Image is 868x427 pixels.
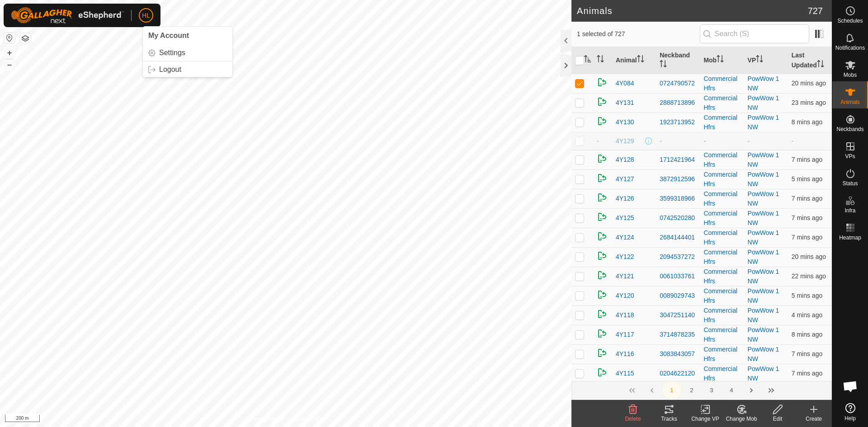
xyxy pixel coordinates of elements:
[703,189,740,208] div: Commercial Hfrs
[744,47,788,74] th: VP
[660,155,696,164] div: 1712421964
[703,170,740,189] div: Commercial Hfrs
[660,117,696,127] div: 1923713952
[4,33,15,43] button: Reset Map
[660,330,696,339] div: 3714878235
[792,331,822,338] span: 15 Sept 2025, 12:24 pm
[748,75,779,92] a: PowWow 1 NW
[792,118,822,126] span: 15 Sept 2025, 12:24 pm
[703,325,740,344] div: Commercial Hfrs
[717,56,724,64] p-sorticon: Activate to sort
[792,272,826,280] span: 15 Sept 2025, 12:10 pm
[756,56,763,64] p-sorticon: Activate to sort
[839,235,861,240] span: Heatmap
[660,233,696,242] div: 2684144401
[844,72,857,78] span: Mobs
[148,32,189,39] span: My Account
[616,79,634,88] span: 4Y084
[584,56,591,64] p-sorticon: Activate to sort
[759,415,796,423] div: Edit
[788,47,832,74] th: Last Updated
[143,62,232,77] li: Logout
[159,49,185,56] span: Settings
[597,173,608,183] img: returning on
[597,211,608,222] img: returning on
[703,228,740,247] div: Commercial Hfrs
[792,292,822,299] span: 15 Sept 2025, 12:27 pm
[683,381,701,399] button: 2
[4,59,15,70] button: –
[703,345,740,364] div: Commercial Hfrs
[808,4,823,18] span: 727
[660,252,696,262] div: 2094537272
[703,267,740,286] div: Commercial Hfrs
[817,61,824,69] p-sorticon: Activate to sort
[748,229,779,246] a: PowWow 1 NW
[612,47,656,74] th: Animal
[792,214,822,221] span: 15 Sept 2025, 12:24 pm
[792,137,794,145] span: -
[616,310,634,320] span: 4Y118
[748,249,779,265] a: PowWow 1 NW
[577,29,700,39] span: 1 selected of 727
[597,231,608,242] img: returning on
[748,190,779,207] a: PowWow 1 NW
[748,365,779,382] a: PowWow 1 NW
[792,311,822,319] span: 15 Sept 2025, 12:28 pm
[835,45,865,51] span: Notifications
[20,33,31,44] button: Map Layers
[703,136,740,146] div: -
[792,80,826,87] span: 15 Sept 2025, 12:12 pm
[597,289,608,300] img: returning on
[748,151,779,168] a: PowWow 1 NW
[842,181,858,186] span: Status
[660,213,696,223] div: 0742520280
[616,136,634,146] span: 4Y129
[660,174,696,184] div: 3872912596
[250,415,284,423] a: Privacy Policy
[11,7,124,23] img: Gallagher Logo
[663,381,681,399] button: 1
[792,234,822,241] span: 15 Sept 2025, 12:25 pm
[703,74,740,93] div: Commercial Hfrs
[687,415,723,423] div: Change VP
[748,346,779,362] a: PowWow 1 NW
[597,56,604,64] p-sorticon: Activate to sort
[616,330,634,339] span: 4Y117
[748,137,750,145] app-display-virtual-paddock-transition: -
[748,171,779,188] a: PowWow 1 NW
[159,66,181,73] span: Logout
[295,415,321,423] a: Contact Us
[616,233,634,242] span: 4Y124
[703,248,740,267] div: Commercial Hfrs
[722,381,741,399] button: 4
[597,328,608,339] img: returning on
[703,306,740,325] div: Commercial Hfrs
[700,47,744,74] th: Mob
[723,415,759,423] div: Change Mob
[837,18,863,23] span: Schedules
[616,272,634,281] span: 4Y121
[748,326,779,343] a: PowWow 1 NW
[660,349,696,359] div: 3083843057
[748,210,779,226] a: PowWow 1 NW
[660,369,696,378] div: 0204622120
[660,310,696,320] div: 3047251140
[792,99,826,106] span: 15 Sept 2025, 12:09 pm
[616,194,634,203] span: 4Y126
[597,309,608,319] img: returning on
[660,291,696,300] div: 0089029743
[651,415,687,423] div: Tracks
[703,209,740,228] div: Commercial Hfrs
[844,208,855,213] span: Infra
[703,150,740,169] div: Commercial Hfrs
[832,399,868,425] a: Help
[703,381,721,399] button: 3
[616,98,634,108] span: 4Y131
[656,47,700,74] th: Neckband
[762,381,780,399] button: Last Page
[616,369,634,378] span: 4Y115
[660,272,696,281] div: 0061033761
[597,250,608,261] img: returning on
[597,270,608,281] img: returning on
